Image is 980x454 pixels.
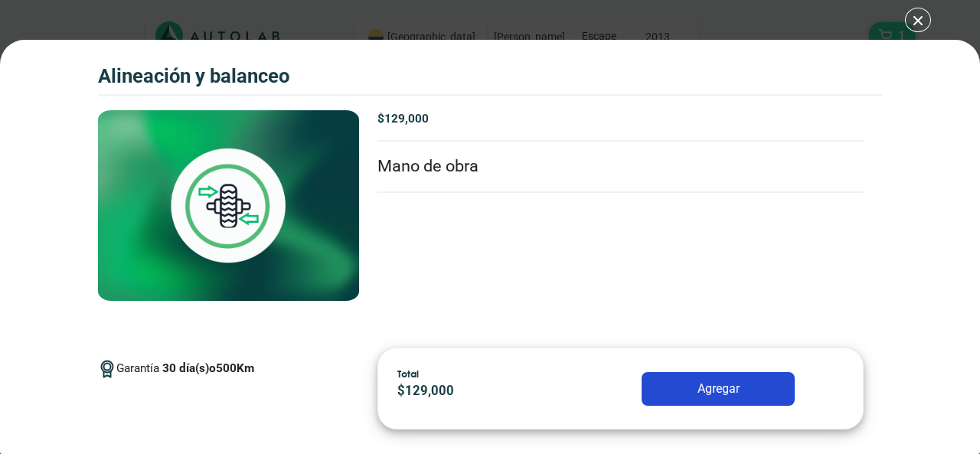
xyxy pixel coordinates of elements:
span: Garantía [116,360,254,390]
p: $ 129,000 [377,110,864,128]
button: Agregar [642,372,795,406]
li: Mano de obra [377,142,864,193]
p: 30 día(s) o 500 Km [162,360,254,377]
h3: Alineación y Balanceo [98,64,289,88]
p: $ 129,000 [397,382,570,401]
span: Total [397,367,419,380]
